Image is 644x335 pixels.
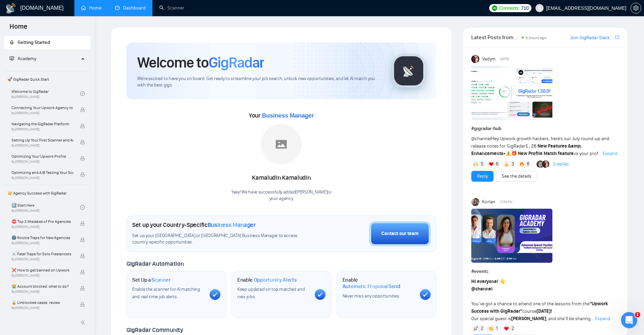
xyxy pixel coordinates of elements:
[473,326,478,331] img: 🚀
[11,160,73,164] span: By [PERSON_NAME]
[489,326,494,331] img: 👏
[11,290,73,294] span: By [PERSON_NAME]
[237,277,297,283] h1: Enable
[208,221,256,229] span: Business Manager
[11,218,73,225] span: ⛔ Top 3 Mistakes of Pro Agencies
[80,91,85,96] span: check-circle
[342,283,400,290] span: Automatic Proposal Send
[518,151,575,156] strong: New Profile Match feature:
[11,144,73,148] span: By [PERSON_NAME]
[11,274,73,278] span: By [PERSON_NAME]
[481,325,483,332] span: 2
[471,125,619,132] h1: # gigradar-hub
[9,56,14,61] span: fund-projection-screen
[126,326,183,334] span: GigRadar Community
[342,293,400,299] span: Never miss any opportunities.
[489,162,494,166] img: ❤️
[261,124,302,164] img: placeholder.png
[11,176,73,180] span: By [PERSON_NAME]
[11,267,73,274] span: ❌ How to get banned on Upwork
[481,161,483,167] span: 5
[527,161,529,167] span: 8
[11,241,73,245] span: By [PERSON_NAME]
[511,161,514,167] span: 3
[4,36,90,49] li: Getting Started
[11,299,73,306] span: 🔓 Unblocked cases: review
[511,325,514,332] span: 2
[11,111,73,115] span: By [PERSON_NAME]
[511,151,517,156] span: 🎁
[570,34,614,42] a: Join GigRadar Slack Community
[132,277,170,283] h1: Set Up a
[621,312,637,328] iframe: Intercom live chat
[11,251,73,257] span: ☠️ Fatal Traps for Solo Freelancers
[9,56,36,61] span: Academy
[80,286,85,291] span: lock
[5,186,90,200] span: 👑 Agency Success with GigRadar
[132,233,311,246] span: Set up your [GEOGRAPHIC_DATA] or [GEOGRAPHIC_DATA] Business Manager to access country-specific op...
[471,55,479,63] img: Vadym
[525,144,537,149] code: 1.26
[595,316,610,321] span: Expand
[80,156,85,161] span: lock
[11,153,73,160] span: Optimizing Your Upwork Profile
[262,112,314,119] span: Business Manager
[159,5,184,11] a: searchScanner
[499,4,520,12] span: Connects:
[231,172,332,184] div: Kamaludin Kamaludin
[477,173,488,180] a: Reply
[471,136,491,141] span: @channel
[471,279,608,321] span: You’ve got a chance to attend one of the lessons from the course Our special guest is , and she’l...
[254,277,297,283] span: Opportunity Alerts
[9,40,14,45] span: rocket
[11,127,73,131] span: By [PERSON_NAME]
[511,316,546,321] strong: [PERSON_NAME]
[482,198,495,206] span: Korlan
[132,286,200,300] span: Enable the scanner for AI matching and real-time job alerts.
[137,76,381,88] span: We're excited to have you on board. Get ready to streamline your job search, unlock new opportuni...
[11,257,73,261] span: By [PERSON_NAME]
[473,162,478,166] img: 🙌
[536,308,552,314] strong: [DATE]!
[81,5,101,11] a: homeHome
[11,137,73,144] span: Setting Up Your First Scanner and Auto-Bidder
[471,209,552,263] img: F09ASNL5WRY-GR%20Academy%20-%20Tamara%20Levit.png
[526,35,547,40] span: 6 hours ago
[11,104,73,111] span: Connecting Your Upwork Agency to GigRadar
[132,221,256,229] h1: Set up your Country-Specific
[521,4,528,12] span: 710
[471,198,479,206] img: Korlan
[471,33,520,42] span: Latest Posts from the GigRadar Community
[80,319,87,326] span: double-left
[499,279,505,284] span: 👋
[553,161,569,167] a: 2replies
[80,302,85,307] span: lock
[11,234,73,241] span: 🌚 Rookie Traps for New Agencies
[231,189,332,202] div: Yaay! We have successfully added [PERSON_NAME] to
[536,160,544,168] img: Alex B
[615,34,619,40] span: export
[471,66,552,120] img: F09AC4U7ATU-image.png
[500,199,512,205] span: 12:59 PM
[471,279,498,284] strong: Hi everyone!
[11,283,73,290] span: 😭 Account blocked: what to do?
[80,172,85,177] span: lock
[80,124,85,128] span: lock
[342,277,414,290] h1: Enable
[115,5,146,11] a: dashboardDashboard
[80,107,85,112] span: lock
[496,325,498,332] span: 1
[630,3,641,14] button: setting
[496,171,537,182] button: See the details
[381,230,419,237] div: Contact our team
[18,56,36,61] span: Academy
[504,162,509,166] img: 👍
[482,55,496,63] span: Vadym
[630,5,641,11] a: setting
[615,34,619,41] a: export
[471,286,493,292] span: @channel
[5,3,16,14] img: logo
[500,56,509,62] span: [DATE]
[11,200,80,215] a: 1️⃣ Start HereBy[PERSON_NAME]
[237,286,305,300] span: Keep updated on top matches and new jobs.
